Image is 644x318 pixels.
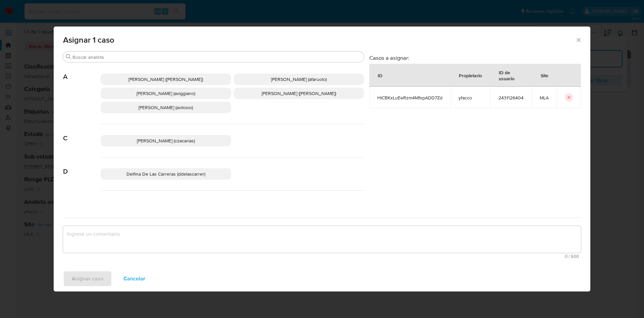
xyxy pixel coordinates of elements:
[262,90,336,97] span: [PERSON_NAME] ([PERSON_NAME])
[101,102,231,113] div: [PERSON_NAME] (avilosio)
[101,74,231,85] div: [PERSON_NAME] ([PERSON_NAME])
[565,93,573,101] button: icon-button
[540,95,549,101] span: MLA
[63,124,101,142] span: C
[65,254,579,259] span: Máximo 500 caracteres
[370,67,390,83] div: ID
[101,168,231,180] div: Delfina De Las Carreras (ddelascarrer)
[271,76,327,83] span: [PERSON_NAME] (afaruolo)
[369,54,581,61] h3: Casos a asignar:
[498,95,524,101] span: 2431126404
[234,74,364,85] div: [PERSON_NAME] (afaruolo)
[54,27,590,291] div: assign-modal
[101,135,231,146] div: [PERSON_NAME] (czacarias)
[491,64,531,86] div: ID de usuario
[63,36,575,44] span: Asignar 1 caso
[63,63,101,81] span: A
[139,104,193,111] span: [PERSON_NAME] (avilosio)
[451,67,490,83] div: Propietario
[63,157,101,176] span: D
[377,95,442,101] span: HlCBKxLuEeRzm4MfxpADD7Zd
[72,54,361,60] input: Buscar analista
[123,271,145,286] span: Cancelar
[137,90,195,97] span: [PERSON_NAME] (aviggiano)
[533,67,556,83] div: Site
[101,88,231,99] div: [PERSON_NAME] (aviggiano)
[234,88,364,99] div: [PERSON_NAME] ([PERSON_NAME])
[128,76,203,83] span: [PERSON_NAME] ([PERSON_NAME])
[115,271,154,287] button: Cancelar
[459,95,482,101] span: yfacco
[137,137,195,144] span: [PERSON_NAME] (czacarias)
[575,37,581,43] button: Cerrar ventana
[126,171,205,177] span: Delfina De Las Carreras (ddelascarrer)
[63,191,101,209] span: E
[66,54,71,59] button: Buscar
